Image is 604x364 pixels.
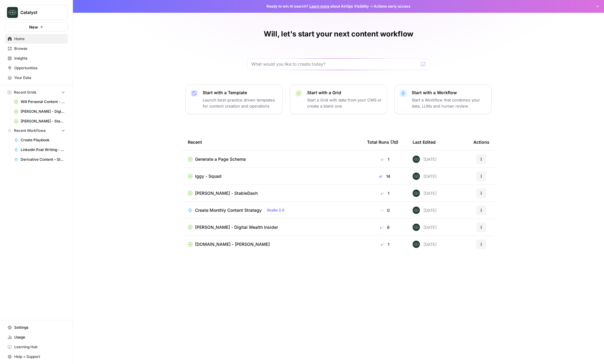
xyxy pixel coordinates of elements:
span: Your Data [14,75,65,81]
img: Catalyst Logo [7,7,18,18]
a: [PERSON_NAME] - StableDash [188,190,357,196]
span: Recent Workflows [14,128,46,133]
div: [DATE] [413,224,437,231]
div: 0 [367,207,403,213]
span: Help + Support [14,354,65,359]
img: lkqc6w5wqsmhugm7jkiokl0d6w4g [413,190,420,197]
div: Total Runs (7d) [367,134,398,150]
span: Actions early access [374,4,410,9]
div: [DATE] [413,156,437,163]
a: Usage [5,332,68,342]
button: Recent Workflows [5,126,68,135]
a: Learning Hub [5,342,68,352]
span: Catalyst [20,9,57,15]
div: 1 [367,156,403,162]
p: Launch best-practice driven templates for content creation and operations [203,97,277,109]
span: [PERSON_NAME] - Digital Wealth Insider [195,224,278,230]
a: Create Playbook [11,135,68,145]
img: lkqc6w5wqsmhugm7jkiokl0d6w4g [413,156,420,163]
span: Linkedin Post Writing - [DATE] [21,147,65,153]
div: 6 [367,224,403,230]
button: Start with a GridStart a Grid with data from your CMS or create a blank one [290,84,387,114]
img: lkqc6w5wqsmhugm7jkiokl0d6w4g [413,241,420,248]
img: lkqc6w5wqsmhugm7jkiokl0d6w4g [413,224,420,231]
div: 1 [367,241,403,247]
span: Learning Hub [14,344,65,350]
div: 14 [367,173,403,179]
a: Generate a Page Schema [188,156,357,162]
span: Generate a Page Schema [195,156,246,162]
span: Studio 2.0 [267,208,284,213]
span: [PERSON_NAME] - Digital Wealth Insider [21,109,65,114]
div: [DATE] [413,190,437,197]
span: Usage [14,335,65,340]
span: Recent Grids [14,90,36,95]
div: Last Edited [413,134,436,150]
a: Home [5,34,68,44]
p: Start a Grid with data from your CMS or create a blank one [307,97,382,109]
a: Create Monthly Content StrategyStudio 2.0 [188,207,357,214]
span: Home [14,36,65,42]
button: New [5,22,68,32]
button: Recent Grids [5,88,68,97]
span: New [29,24,38,30]
a: [PERSON_NAME] - Digital Wealth Insider [11,107,68,116]
div: [DATE] [413,207,437,214]
span: Create Monthly Content Strategy [195,207,262,213]
a: Linkedin Post Writing - [DATE] [11,145,68,155]
a: [PERSON_NAME] - Digital Wealth Insider [188,224,357,230]
a: Insights [5,53,68,63]
a: Iggy - Squad [188,173,357,179]
span: Iggy - Squad [195,173,221,179]
img: lkqc6w5wqsmhugm7jkiokl0d6w4g [413,173,420,180]
span: Browse [14,46,65,51]
p: Start with a Grid [307,90,382,96]
span: Create Playbook [21,137,65,143]
img: lkqc6w5wqsmhugm7jkiokl0d6w4g [413,207,420,214]
a: Opportunities [5,63,68,73]
a: Will Personal Content - [DATE] [11,97,68,107]
button: Help + Support [5,352,68,362]
span: [PERSON_NAME] - StableDash [21,118,65,124]
a: Settings [5,323,68,332]
h1: Will, let's start your next content workflow [264,29,413,39]
span: Ready to win AI search? about AirOps Visibility [266,4,369,9]
button: Start with a WorkflowStart a Workflow that combines your data, LLMs and human review [394,84,492,114]
button: Start with a TemplateLaunch best-practice driven templates for content creation and operations [185,84,283,114]
input: What would you like to create today? [251,61,418,67]
div: [DATE] [413,173,437,180]
span: Insights [14,56,65,61]
a: [PERSON_NAME] - StableDash [11,116,68,126]
span: Opportunities [14,65,65,71]
button: Workspace: Catalyst [5,5,68,20]
div: [DATE] [413,241,437,248]
p: Start with a Template [203,90,277,96]
span: Will Personal Content - [DATE] [21,99,65,105]
a: Learn more [309,4,329,9]
a: Browse [5,44,68,53]
span: Settings [14,325,65,330]
span: [DOMAIN_NAME] - [PERSON_NAME] [195,241,270,247]
div: 1 [367,190,403,196]
a: Derivative Content – Stabledash [11,155,68,164]
span: Derivative Content – Stabledash [21,157,65,162]
a: [DOMAIN_NAME] - [PERSON_NAME] [188,241,357,247]
span: [PERSON_NAME] - StableDash [195,190,258,196]
div: Actions [473,134,489,150]
p: Start a Workflow that combines your data, LLMs and human review [412,97,486,109]
div: Recent [188,134,357,150]
a: Your Data [5,73,68,83]
p: Start with a Workflow [412,90,486,96]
